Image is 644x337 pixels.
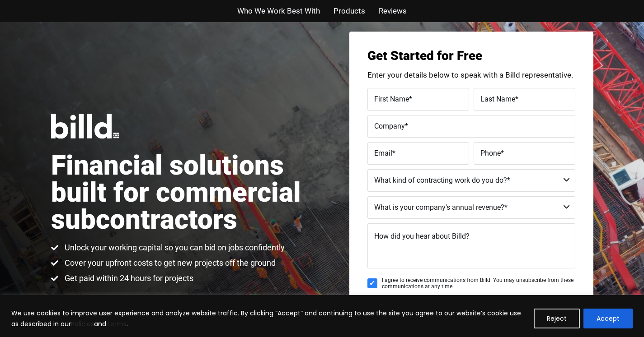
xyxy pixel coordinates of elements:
[237,5,320,18] a: Who We Work Best With
[379,5,407,18] a: Reviews
[71,319,94,328] a: Policies
[62,242,285,253] span: Unlock your working capital so you can bid on jobs confidently
[382,277,575,290] span: I agree to receive communications from Billd. You may unsubscribe from these communications at an...
[367,50,575,62] h3: Get Started for Free
[534,309,580,328] button: Reject
[480,94,515,103] span: Last Name
[62,273,193,284] span: Get paid within 24 hours for projects
[480,148,501,157] span: Phone
[583,309,633,328] button: Accept
[11,308,527,329] p: We use cookies to improve user experience and analyze website traffic. By clicking “Accept” and c...
[367,278,377,288] input: I agree to receive communications from Billd. You may unsubscribe from these communications at an...
[51,152,322,233] h1: Financial solutions built for commercial subcontractors
[374,232,470,240] span: How did you hear about Billd?
[374,148,392,157] span: Email
[62,258,276,268] span: Cover your upfront costs to get new projects off the ground
[367,71,575,79] p: Enter your details below to speak with a Billd representative.
[374,94,409,103] span: First Name
[374,121,405,130] span: Company
[334,5,365,18] a: Products
[106,319,127,328] a: Terms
